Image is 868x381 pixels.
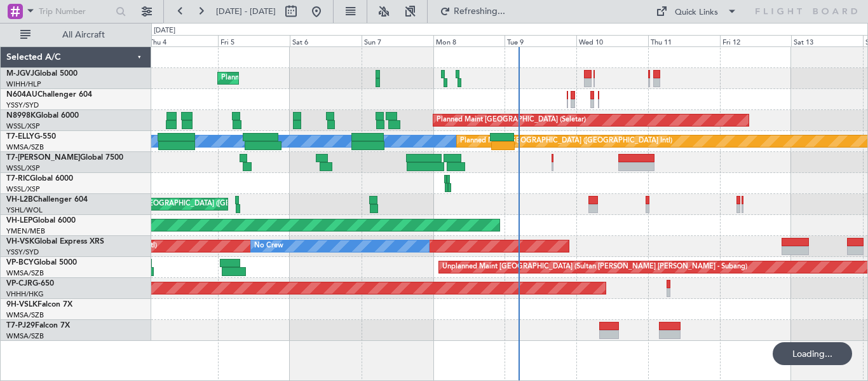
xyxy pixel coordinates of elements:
[6,217,32,225] span: VH-LEP
[154,25,175,36] div: [DATE]
[675,6,718,19] div: Quick Links
[773,342,852,365] div: Loading...
[33,31,134,39] span: All Aircraft
[6,289,44,299] a: VHHH/HKG
[216,6,276,17] span: [DATE] - [DATE]
[6,238,104,246] a: VH-VSKGlobal Express XRS
[6,154,123,162] a: T7-[PERSON_NAME]Global 7500
[290,35,362,46] div: Sat 6
[362,35,433,46] div: Sun 7
[6,133,56,141] a: T7-ELLYG-550
[460,132,672,151] div: Planned Maint [GEOGRAPHIC_DATA] ([GEOGRAPHIC_DATA] Intl)
[218,35,290,46] div: Fri 5
[6,100,39,110] a: YSSY/SYD
[6,205,43,215] a: YSHL/WOL
[6,70,34,78] span: M-JGVJ
[6,238,34,246] span: VH-VSK
[6,175,30,183] span: T7-RIC
[6,70,78,78] a: M-JGVJGlobal 5000
[648,35,720,46] div: Thu 11
[14,25,138,45] button: All Aircraft
[453,7,506,16] span: Refreshing...
[6,163,40,173] a: WSSL/XSP
[6,301,37,308] span: 9H-VSLK
[6,121,40,131] a: WSSL/XSP
[147,35,219,46] div: Thu 4
[6,247,39,257] a: YSSY/SYD
[6,259,34,267] span: VP-BCY
[6,280,32,287] span: VP-CJR
[6,196,88,204] a: VH-L2BChallenger 604
[6,331,44,341] a: WMSA/SZB
[437,111,586,130] div: Planned Maint [GEOGRAPHIC_DATA] (Seletar)
[254,237,283,256] div: No Crew
[6,280,54,287] a: VP-CJRG-650
[6,322,35,329] span: T7-PJ29
[6,226,45,236] a: YMEN/MEB
[6,154,80,162] span: T7-[PERSON_NAME]
[6,91,37,99] span: N604AU
[791,35,863,46] div: Sat 13
[576,35,648,46] div: Wed 10
[221,69,370,88] div: Planned Maint [GEOGRAPHIC_DATA] (Seletar)
[6,268,44,278] a: WMSA/SZB
[720,35,792,46] div: Fri 12
[6,217,76,225] a: VH-LEPGlobal 6000
[505,35,576,46] div: Tue 9
[6,322,70,329] a: T7-PJ29Falcon 7X
[433,35,505,46] div: Mon 8
[6,142,44,152] a: WMSA/SZB
[84,195,293,214] div: Unplanned Maint [GEOGRAPHIC_DATA] ([GEOGRAPHIC_DATA])
[6,91,92,99] a: N604AUChallenger 604
[434,1,510,22] button: Refreshing...
[6,80,41,89] a: WIHH/HLP
[649,1,743,22] button: Quick Links
[6,310,44,320] a: WMSA/SZB
[6,259,77,267] a: VP-BCYGlobal 5000
[6,112,79,120] a: N8998KGlobal 6000
[39,2,112,21] input: Trip Number
[6,112,36,120] span: N8998K
[6,175,73,183] a: T7-RICGlobal 6000
[6,184,40,194] a: WSSL/XSP
[6,301,72,308] a: 9H-VSLKFalcon 7X
[6,196,33,204] span: VH-L2B
[442,258,747,277] div: Unplanned Maint [GEOGRAPHIC_DATA] (Sultan [PERSON_NAME] [PERSON_NAME] - Subang)
[6,133,34,141] span: T7-ELLY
